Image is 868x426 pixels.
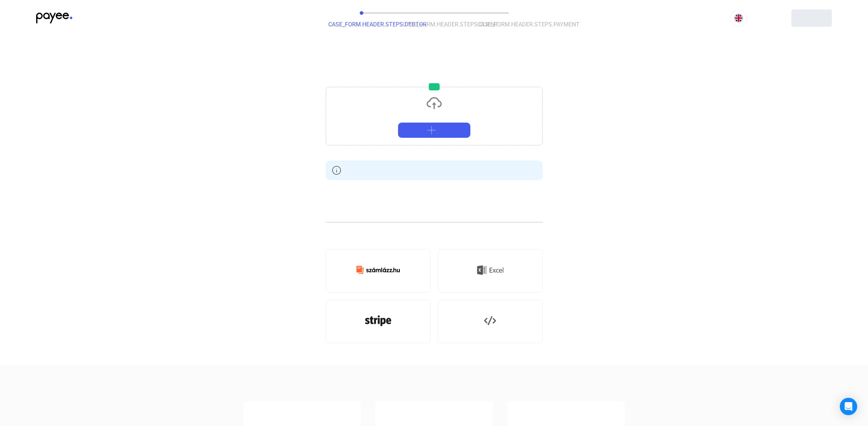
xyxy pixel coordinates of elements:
[734,14,743,22] img: EN
[730,9,747,27] button: EN
[36,13,72,24] img: payee-logo
[352,261,404,278] img: Számlázz.hu
[403,21,498,28] span: CASE_FORM.HEADER.STEPS.CLIENT
[328,21,427,28] span: CASE_FORM.HEADER.STEPS.DEBTOR
[484,315,496,327] img: API
[477,21,580,28] span: CASE_FORM.HEADER.STEPS.PAYMENT
[398,123,470,138] button: plus-grey
[426,94,443,112] img: upload-cloud
[840,398,857,415] div: Open Intercom Messenger
[427,126,436,135] img: plus-grey
[365,315,391,326] img: Stripe
[477,263,504,278] img: Excel
[332,166,341,175] img: info-grey-outline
